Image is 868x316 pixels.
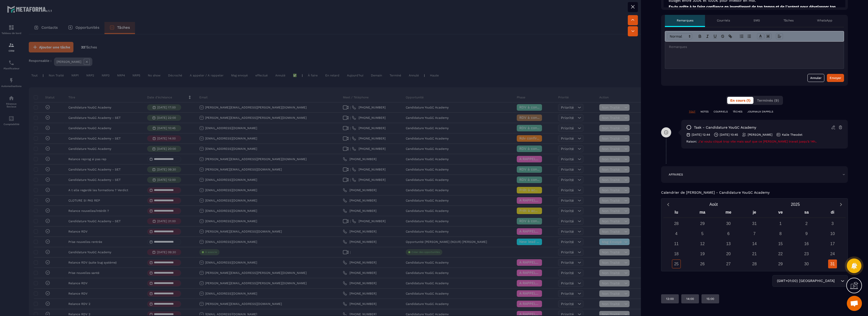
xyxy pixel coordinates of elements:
div: 16 [802,239,811,248]
div: Envoyer [830,75,841,80]
p: 13:00 [666,297,674,301]
div: 17 [828,239,837,248]
button: Next month [836,201,846,208]
div: Search for option [772,275,848,287]
div: 24 [828,249,837,258]
div: 21 [750,249,759,258]
div: 7 [750,229,759,238]
div: 28 [672,219,681,228]
div: di [820,209,846,218]
p: task - Candidature YouGC Academy [694,125,756,130]
p: Calendrier de [PERSON_NAME] - Candidature YouGC Academy [661,190,770,194]
div: lu [663,209,689,218]
div: 20 [724,249,733,258]
div: sa [794,209,820,218]
div: 10 [828,229,837,238]
div: 22 [776,249,785,258]
div: 9 [802,229,811,238]
div: 26 [698,260,707,268]
a: Ouvrir le chat [847,296,862,311]
button: Terminés (9) [754,97,782,104]
button: Envoyer [827,74,844,82]
p: [DATE] 12:44 [692,133,710,137]
p: JOURNAUX D'APPELS [747,110,773,113]
p: 15:00 [707,297,714,301]
p: TOUT [689,110,695,113]
p: NOTES [700,110,709,113]
div: 5 [698,229,707,238]
div: 15 [776,239,785,248]
div: 29 [698,219,707,228]
div: ma [689,209,715,218]
div: 31 [750,219,759,228]
p: AFFAIRES [669,173,683,177]
span: Raison: [686,140,697,143]
div: 12 [698,239,707,248]
div: 30 [724,219,733,228]
div: 31 [828,260,837,268]
div: Calendar days [663,219,846,268]
div: me [715,209,741,218]
div: 23 [802,249,811,258]
div: 8 [776,229,785,238]
div: 29 [776,260,785,268]
input: Search for option [836,278,839,284]
button: Open months overlay [673,200,754,209]
div: 4 [672,229,681,238]
p: 14:00 [686,297,694,301]
button: Open years overlay [754,200,836,209]
button: Annuler [807,74,824,82]
span: J’ai voulu cliqué trop vite mais sauf que ce [PERSON_NAME] travail jusqu’à 14h.. [698,140,817,143]
div: je [741,209,767,218]
div: 11 [672,239,681,248]
div: 25 [672,260,681,268]
p: [PERSON_NAME] [748,133,772,137]
p: COURRIELS [714,110,728,113]
div: 28 [750,260,759,268]
div: ve [768,209,794,218]
div: 27 [724,260,733,268]
span: En cours (1) [730,98,750,102]
span: Terminés (9) [757,98,779,102]
button: Previous month [663,201,673,208]
div: 18 [672,249,681,258]
div: 2 [802,219,811,228]
p: [DATE] 10:45 [720,133,738,137]
div: 3 [828,219,837,228]
div: 1 [776,219,785,228]
p: Kalie Theodet [782,133,802,137]
span: (GMT+01:00) [GEOGRAPHIC_DATA] [776,278,836,284]
div: 13 [724,239,733,248]
div: 30 [802,260,811,268]
div: 14 [750,239,759,248]
p: TÂCHES [733,110,742,113]
div: 6 [724,229,733,238]
div: 19 [698,249,707,258]
button: En cours (1) [727,97,753,104]
div: Calendar wrapper [663,209,846,268]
